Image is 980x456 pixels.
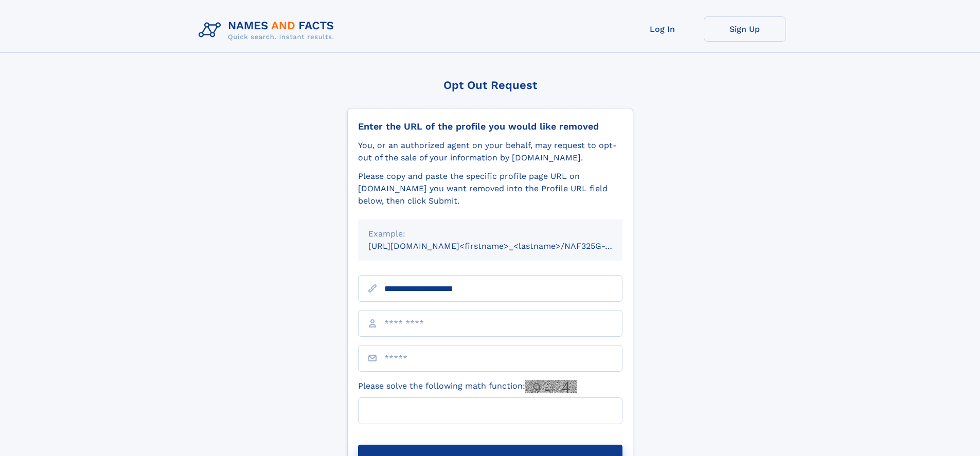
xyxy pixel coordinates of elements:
div: Example: [368,228,612,240]
a: Sign Up [704,16,786,42]
div: Opt Out Request [347,79,633,92]
a: Log In [621,16,704,42]
label: Please solve the following math function: [358,380,577,393]
div: Enter the URL of the profile you would like removed [358,121,622,132]
div: Please copy and paste the specific profile page URL on [DOMAIN_NAME] you want removed into the Pr... [358,170,622,207]
img: Logo Names and Facts [194,16,343,44]
small: [URL][DOMAIN_NAME]<firstname>_<lastname>/NAF325G-xxxxxxxx [368,241,642,251]
div: You, or an authorized agent on your behalf, may request to opt-out of the sale of your informatio... [358,139,622,164]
